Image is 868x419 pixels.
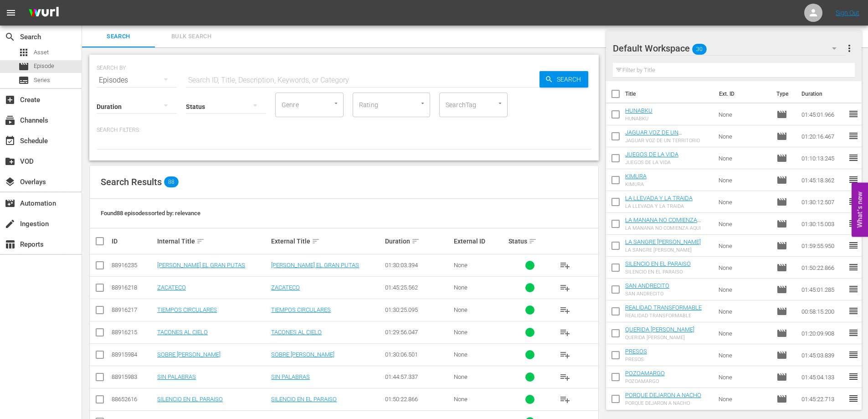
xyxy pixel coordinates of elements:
td: 01:45:18.362 [798,169,848,191]
td: None [715,169,773,191]
div: JUEGOS DE LA VIDA [625,160,678,166]
button: playlist_add [554,277,576,299]
span: playlist_add [560,349,570,360]
a: QUERIDA [PERSON_NAME] [625,326,694,333]
span: reorder [848,196,859,207]
button: playlist_add [554,344,576,366]
div: PORQUE DEJARON A NACHO [625,400,701,406]
span: Episode [776,218,787,229]
a: SILENCIO EN EL PARAISO [157,396,223,403]
a: REALIDAD TRANSFORMABLE [625,304,702,311]
a: [PERSON_NAME] EL GRAN PUTAS [157,262,245,269]
span: VOD [5,156,15,167]
td: 01:45:22.713 [798,388,848,410]
button: Open [496,99,504,108]
div: None [454,351,506,358]
td: None [715,300,773,322]
a: LA LLEVADA Y LA TRAIDA [625,195,693,202]
div: 01:30:25.095 [385,306,451,313]
div: 88915984 [112,351,154,358]
a: JUEGOS DE LA VIDA [625,151,678,158]
span: more_vert [844,43,855,54]
td: 01:50:22.866 [798,257,848,279]
span: menu [5,7,16,18]
button: playlist_add [554,299,576,321]
span: reorder [848,349,859,360]
th: Type [771,81,796,107]
span: reorder [848,327,859,338]
td: None [715,125,773,147]
span: reorder [848,284,859,295]
span: reorder [848,152,859,163]
span: reorder [848,109,859,119]
span: Episode [776,350,787,361]
div: LA SANGRE [PERSON_NAME] [625,247,701,253]
div: 01:29:56.047 [385,329,451,336]
span: Asset [34,48,49,57]
span: Overlays [5,176,15,187]
span: reorder [848,393,859,404]
div: HUNABKU [625,116,652,122]
td: 01:20:09.908 [798,322,848,344]
th: Ext. ID [714,81,771,107]
div: 88915983 [112,373,154,380]
button: playlist_add [554,366,576,388]
span: Channels [5,115,15,126]
span: playlist_add [560,305,570,316]
a: SOBRE [PERSON_NAME] [157,351,221,358]
span: Series [34,76,50,85]
span: Automation [5,198,15,209]
div: REALIDAD TRANSFORMABLE [625,313,702,319]
a: LA SANGRE [PERSON_NAME] [625,238,701,245]
div: 88916235 [112,262,154,269]
a: HUNABKU [625,107,652,114]
div: POZOAMARGO [625,378,665,384]
span: Episode [776,109,787,120]
td: 01:30:15.003 [798,213,848,235]
span: Episode [776,328,787,339]
a: KIMURA [625,173,647,180]
div: None [454,306,506,313]
a: LA MANANA NO COMIENZA AQUI [625,217,701,230]
a: [PERSON_NAME] EL GRAN PUTAS [271,262,359,269]
td: 01:59:55.950 [798,235,848,257]
span: sort [411,237,420,245]
span: playlist_add [560,394,570,405]
th: Title [625,81,714,107]
button: playlist_add [554,321,576,343]
span: Ingestion [5,218,15,229]
a: SILENCIO EN EL PARAISO [625,260,691,267]
span: Episode [776,393,787,404]
a: SIN PALABRAS [271,373,310,380]
button: playlist_add [554,254,576,276]
a: ZACATECO [271,284,300,291]
span: reorder [848,174,859,185]
td: 00:58:15.200 [798,300,848,322]
span: reorder [848,305,859,316]
td: None [715,191,773,213]
td: None [715,235,773,257]
span: Series [18,75,29,86]
button: Open [418,99,427,108]
span: Episode [776,306,787,317]
td: 01:45:03.839 [798,344,848,366]
td: None [715,213,773,235]
div: 88916217 [112,306,154,313]
td: None [715,147,773,169]
span: Schedule [5,135,15,146]
td: None [715,279,773,300]
a: SILENCIO EN EL PARAISO [271,396,337,403]
span: Episode [776,153,787,164]
div: None [454,396,506,403]
div: None [454,262,506,269]
span: Search [553,71,588,88]
a: TACONES AL CIELO [157,329,208,336]
button: Open [332,99,340,108]
span: Episode [776,175,787,186]
span: reorder [848,262,859,273]
div: 88652616 [112,396,154,403]
button: more_vert [844,37,855,59]
div: 01:44:57.337 [385,373,451,380]
a: Sign Out [836,9,859,16]
div: 01:30:03.394 [385,262,451,269]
